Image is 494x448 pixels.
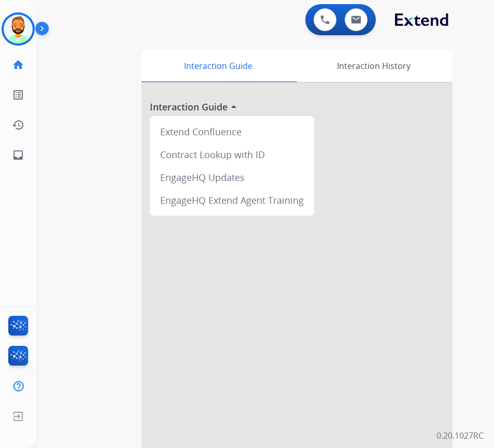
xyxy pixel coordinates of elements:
p: 0.20.1027RC [436,429,484,442]
div: Interaction History [294,50,453,82]
div: EngageHQ Updates [154,166,310,189]
div: Extend Confluence [154,120,310,143]
div: Interaction Guide [142,50,294,82]
mat-icon: history [12,119,24,131]
mat-icon: inbox [12,149,24,161]
mat-icon: list_alt [12,89,24,101]
img: avatar [4,15,33,44]
div: Contract Lookup with ID [154,143,310,166]
div: EngageHQ Extend Agent Training [154,189,310,212]
mat-icon: home [12,59,24,71]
